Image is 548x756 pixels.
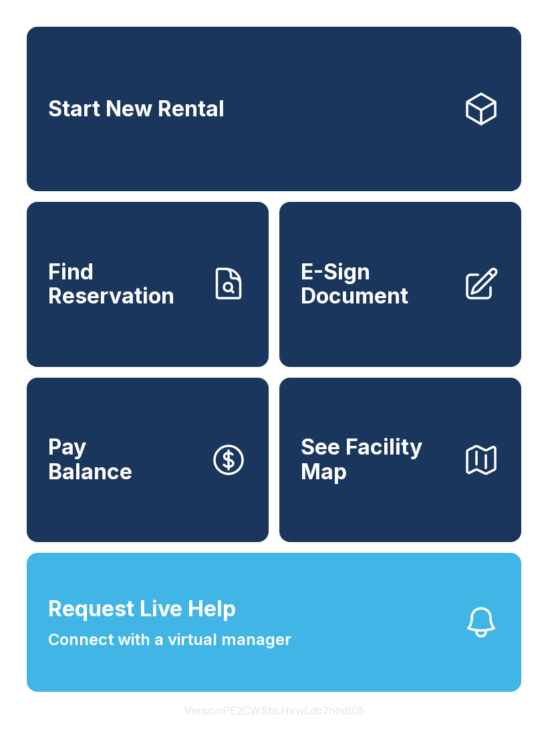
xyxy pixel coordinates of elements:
span: Request Live Help [48,593,236,625]
a: PayBalance [27,378,269,542]
a: Start New Rental [27,27,521,191]
a: E-Sign Document [279,202,521,366]
a: Find Reservation [27,202,269,366]
span: See Facility Map [301,435,452,484]
span: Pay Balance [48,435,132,484]
button: VersionPE2CWShLHxwLdo7nhiB05 [174,692,375,729]
span: Find Reservation [48,260,199,309]
span: E-Sign Document [301,260,452,309]
button: See Facility Map [279,378,521,542]
span: Connect with a virtual manager [48,628,291,652]
span: Start New Rental [48,97,225,122]
button: Request Live HelpConnect with a virtual manager [27,553,521,692]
